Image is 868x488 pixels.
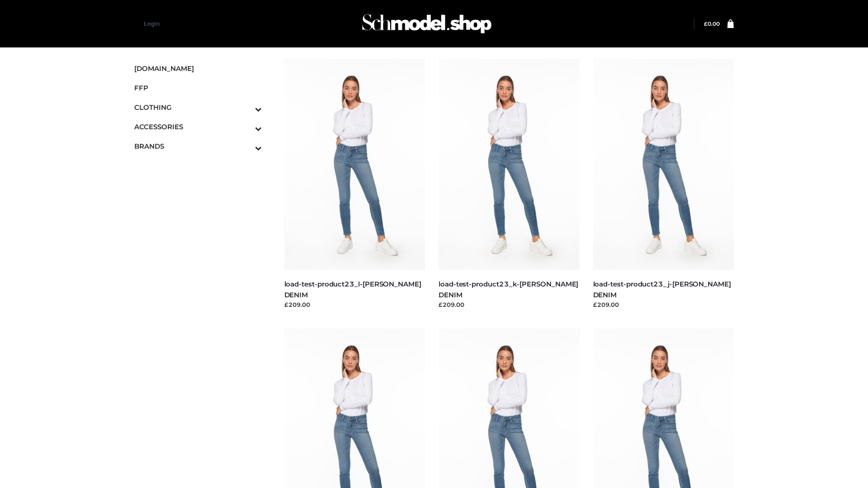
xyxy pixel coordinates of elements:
a: £0.00 [704,20,720,27]
img: Schmodel Admin 964 [359,6,495,42]
span: £ [704,20,708,27]
a: load-test-product23_l-[PERSON_NAME] DENIM [284,280,421,299]
div: £209.00 [439,300,580,309]
span: [DOMAIN_NAME] [134,63,262,74]
span: CLOTHING [134,102,262,113]
button: Toggle Submenu [230,117,262,136]
button: Toggle Submenu [230,136,262,156]
bdi: 0.00 [704,20,720,27]
a: Login [144,20,160,27]
span: FFP [134,83,262,93]
button: Toggle Submenu [230,98,262,117]
div: £209.00 [284,300,425,309]
a: [DOMAIN_NAME] [134,59,262,78]
a: FFP [134,78,262,98]
a: ACCESSORIESToggle Submenu [134,117,262,136]
div: £209.00 [593,300,734,309]
a: CLOTHINGToggle Submenu [134,98,262,117]
a: load-test-product23_j-[PERSON_NAME] DENIM [593,280,731,299]
span: BRANDS [134,141,262,151]
a: load-test-product23_k-[PERSON_NAME] DENIM [439,280,578,299]
span: ACCESSORIES [134,122,262,132]
a: BRANDSToggle Submenu [134,136,262,156]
